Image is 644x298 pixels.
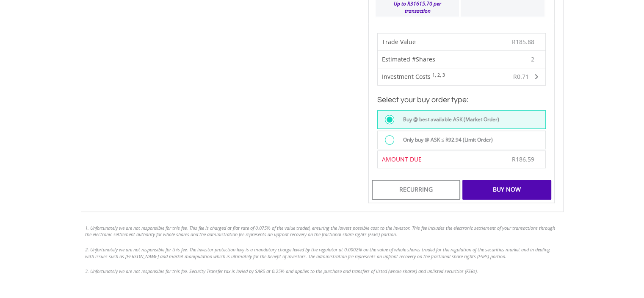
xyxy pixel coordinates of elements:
span: AMOUNT DUE [382,155,422,163]
li: 3. Unfortunately we are not responsible for this fee. Security Transfer tax is levied by SARS at ... [85,268,559,275]
h3: Select your buy order type: [377,94,546,106]
span: R186.59 [512,155,534,163]
span: R0.71 [513,72,529,81]
li: 1. Unfortunately we are not responsible for this fee. This fee is charged at flat rate of 0.075% ... [85,225,559,238]
span: Investment Costs [382,72,431,81]
span: Estimated #Shares [382,55,435,63]
sup: 1, 2, 3 [432,72,445,78]
span: R185.88 [512,38,534,46]
li: 2. Unfortunately we are not responsible for this fee. The investor protection levy is a mandatory... [85,246,559,259]
span: Trade Value [382,38,416,46]
div: Buy Now [462,180,551,199]
label: Buy @ best available ASK (Market Order) [398,115,499,124]
span: 2 [531,55,534,64]
div: Recurring [372,180,460,199]
label: Only buy @ ASK ≤ R92.94 (Limit Order) [398,135,493,145]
